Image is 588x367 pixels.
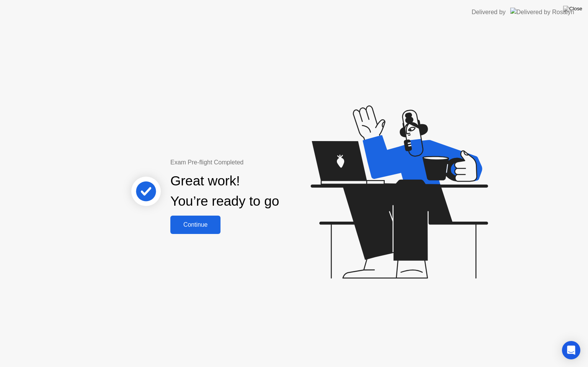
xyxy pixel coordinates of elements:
[563,6,582,12] img: Close
[170,216,220,234] button: Continue
[173,221,218,228] div: Continue
[472,8,506,17] div: Delivered by
[170,171,279,211] div: Great work! You’re ready to go
[562,341,580,359] div: Open Intercom Messenger
[170,158,328,167] div: Exam Pre-flight Completed
[510,8,574,16] img: Delivered by Rosalyn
